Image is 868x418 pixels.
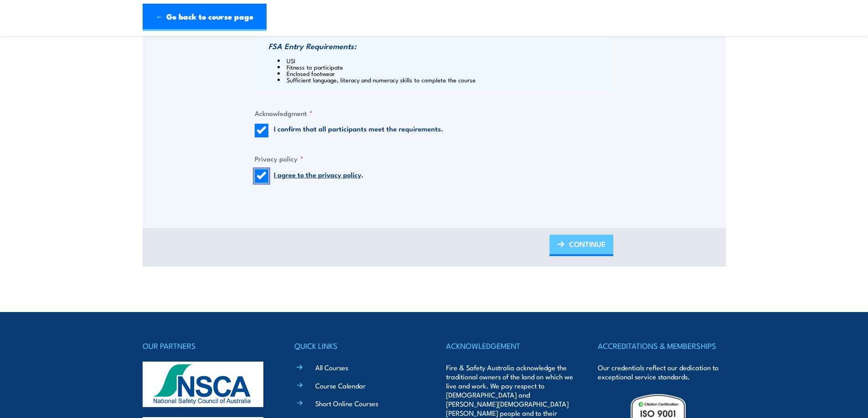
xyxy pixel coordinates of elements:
[277,70,611,76] li: Enclosed footwear
[274,169,364,183] label: .
[294,339,422,352] h4: QUICK LINKS
[598,339,725,352] h4: ACCREDITATIONS & MEMBERSHIPS
[446,339,574,352] h4: ACKNOWLEDGEMENT
[315,398,378,408] a: Short Online Courses
[255,153,303,164] legend: Privacy policy
[277,76,611,83] li: Sufficient language, literacy and numeracy skills to complete the course
[255,108,313,118] legend: Acknowledgment
[277,57,611,64] li: USI
[143,4,267,31] a: ← Go back to course page
[268,41,611,50] h3: FSA Entry Requirements:
[315,381,366,390] a: Course Calendar
[569,232,606,256] span: CONTINUE
[143,362,263,407] img: nsca-logo-footer
[277,64,611,70] li: Fitness to participate
[550,235,613,256] a: CONTINUE
[274,124,443,137] label: I confirm that all participants meet the requirements.
[143,339,270,352] h4: OUR PARTNERS
[598,363,725,381] p: Our credentials reflect our dedication to exceptional service standards.
[274,169,361,179] a: I agree to the privacy policy
[315,363,348,372] a: All Courses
